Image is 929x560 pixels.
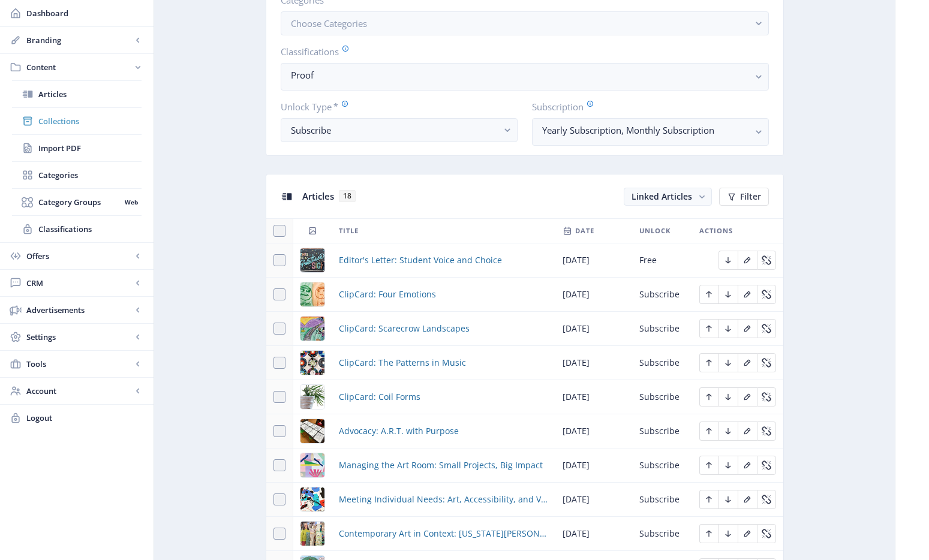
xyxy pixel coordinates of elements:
a: Edit page [757,322,776,333]
a: Edit page [757,254,776,265]
div: Subscribe [291,123,498,137]
button: Proof [281,63,769,91]
span: Date [575,224,594,238]
span: Filter [740,192,761,201]
span: Articles [302,190,334,202]
label: Classifications [281,45,759,58]
td: [DATE] [555,483,632,517]
span: Account [26,385,132,397]
img: b74bb9dd-ba71-4168-8934-148866c5fcde.png [300,385,324,409]
a: Edit page [757,356,776,368]
td: [DATE] [555,448,632,483]
span: Import PDF [38,142,142,154]
button: Linked Articles [624,188,712,206]
a: Edit page [699,493,718,504]
button: Subscribe [281,118,518,142]
span: Classifications [38,223,142,235]
span: Choose Categories [291,17,367,29]
span: Advertisements [26,304,132,316]
a: Edit page [738,493,757,504]
a: Edit page [718,322,738,333]
span: Linked Articles [632,191,692,202]
a: Collections [12,108,142,134]
a: Edit page [738,459,757,470]
nb-select-label: Yearly Subscription, Monthly Subscription [542,123,749,137]
a: Articles [12,81,142,107]
a: Edit page [718,424,738,436]
img: 94a25c7c-888a-4d11-be5c-9c2cf17c9a1d.png [300,351,324,375]
span: ClipCard: Four Emotions [339,287,436,302]
a: Edit page [757,493,776,504]
a: Edit page [738,356,757,368]
a: Edit page [699,390,718,402]
span: Category Groups [38,196,121,208]
span: Offers [26,250,132,262]
a: Edit page [718,493,738,504]
span: Content [26,61,132,73]
span: Tools [26,358,132,370]
a: Edit page [699,424,718,436]
span: Logout [26,412,144,424]
span: 18 [339,190,356,202]
a: Edit page [718,288,738,299]
nb-badge: Web [121,196,142,208]
a: ClipCard: The Patterns in Music [339,356,466,370]
td: Subscribe [632,414,692,448]
td: [DATE] [555,380,632,414]
a: Edit page [757,459,776,470]
a: Advocacy: A.R.T. with Purpose [339,424,459,438]
td: [DATE] [555,278,632,312]
a: ClipCard: Scarecrow Landscapes [339,321,470,336]
a: Category GroupsWeb [12,189,142,215]
a: Edit page [699,459,718,470]
a: Edit page [738,424,757,436]
span: Collections [38,115,142,127]
img: eb66e8a1-f00a-41c4-a6e9-fdc789f3f2b8.png [300,317,324,341]
button: Choose Categories [281,11,769,35]
span: Categories [38,169,142,181]
a: Edit page [738,322,757,333]
img: cbc5f19a-6ba7-4b5f-a4d3-e252397198f9.png [300,487,324,511]
a: Edit page [738,254,757,265]
span: Title [339,224,359,238]
a: Edit page [757,288,776,299]
a: Editor's Letter: Student Voice and Choice [339,253,502,267]
a: Edit page [757,390,776,402]
a: Import PDF [12,135,142,161]
a: Managing the Art Room: Small Projects, Big Impact [339,458,543,472]
td: Subscribe [632,278,692,312]
td: Subscribe [632,380,692,414]
td: [DATE] [555,346,632,380]
td: Subscribe [632,312,692,346]
td: [DATE] [555,517,632,551]
a: Edit page [718,356,738,368]
span: Settings [26,331,132,343]
span: Dashboard [26,7,144,19]
a: Edit page [699,322,718,333]
td: [DATE] [555,414,632,448]
span: Articles [38,88,142,100]
img: ad61fc1e-73b7-4606-87bd-ca335206f9fd.png [300,453,324,477]
span: Actions [699,224,733,238]
td: Subscribe [632,448,692,483]
nb-select-label: Proof [291,68,749,82]
td: Free [632,243,692,278]
a: Edit page [718,254,738,265]
label: Unlock Type [281,100,508,113]
td: Subscribe [632,346,692,380]
a: Edit page [738,288,757,299]
a: Edit page [738,390,757,402]
a: Meeting Individual Needs: Art, Accessibility, and Visual Impairments [339,492,548,507]
td: [DATE] [555,312,632,346]
a: Edit page [718,390,738,402]
td: Subscribe [632,483,692,517]
img: 21fd2abf-bae8-483a-9ee3-86bf7161dc6b.png [300,282,324,306]
a: Categories [12,162,142,188]
img: 9ecd28b8-a6bf-4016-ba4c-f9eb6bd7d7c0.png [300,419,324,443]
a: Classifications [12,216,142,242]
button: Filter [719,188,769,206]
